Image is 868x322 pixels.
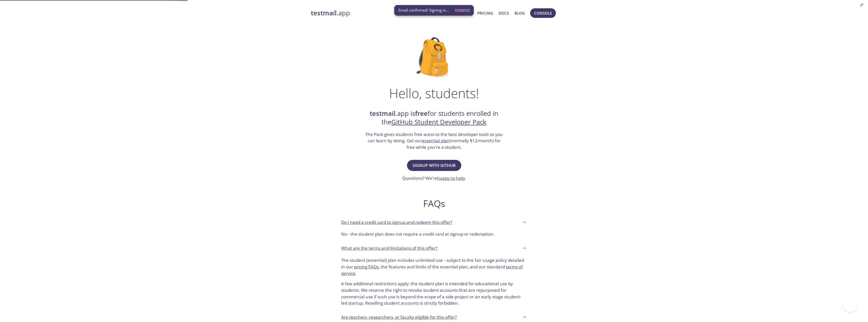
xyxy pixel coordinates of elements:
h3: Questions? We're . [402,175,466,182]
div: Do I need a credit card to signup and redeem this offer? [337,229,531,241]
a: GitHub Student Developer Pack [391,118,486,126]
a: pricing FAQs [354,264,379,270]
a: Pricing [477,10,493,16]
strong: testmail [370,109,395,118]
iframe: Help Scout Beacon - Open [843,297,858,312]
p: Do I need a credit card to signup and redeem this offer? [341,219,452,226]
p: A few additional restrictions apply: the student plan is intended for educational use by students... [341,276,527,306]
span: Email confirmed! Signing in... [398,8,449,13]
strong: testmail [311,9,337,17]
a: essential plan [422,138,450,144]
a: Docs [499,10,509,16]
p: Are teachers, researchers, or faculty eligible for this offer? [341,314,457,320]
a: terms of service [341,264,523,276]
h3: The Pack gives students free acess to the best developer tools so you can learn by doing. Get our... [365,131,503,151]
a: Blog [514,10,525,16]
button: Dismiss [453,6,472,15]
span: Dismiss [455,7,470,14]
h1: Hello, students! [389,86,479,101]
strong: free [415,109,428,118]
div: Do I need a credit card to signup and redeem this offer? [337,215,531,229]
img: github-student-backpack.png [417,37,452,78]
p: What are the terms and limitations of this offer? [341,245,437,252]
h2: .app is for students enrolled in the [365,109,503,127]
span: Console [534,10,552,16]
p: No - the student plan does not require a credit card at signup or redemption. [341,231,527,237]
button: Console [530,8,556,18]
button: Signup with GitHub [407,160,461,171]
a: happy to help [437,175,465,181]
p: The student (essential) plan includes unlimited use - subject to the fair usage policy detailed i... [341,257,527,276]
a: testmail.app [311,9,450,17]
span: Signup with GitHub [413,162,456,169]
div: What are the terms and limitations of this offer? [337,255,531,310]
div: What are the terms and limitations of this offer? [337,241,531,255]
h2: FAQs [337,198,531,209]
